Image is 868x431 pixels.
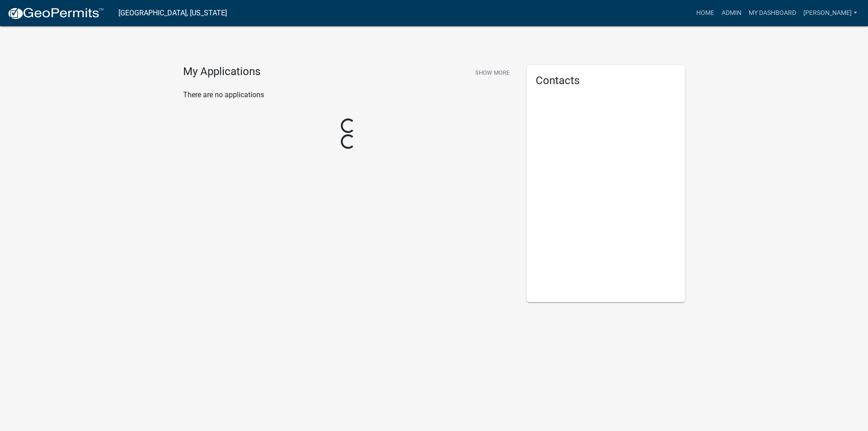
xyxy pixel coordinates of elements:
[800,5,861,22] a: [PERSON_NAME]
[693,5,718,22] a: Home
[183,65,260,79] h4: My Applications
[472,65,513,80] button: Show More
[745,5,800,22] a: My Dashboard
[536,74,676,87] h5: Contacts
[118,5,227,21] a: [GEOGRAPHIC_DATA], [US_STATE]
[183,90,513,100] p: There are no applications
[718,5,745,22] a: Admin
